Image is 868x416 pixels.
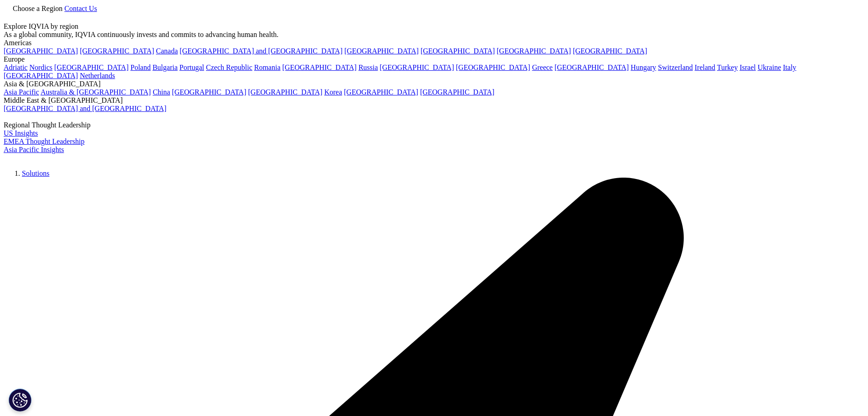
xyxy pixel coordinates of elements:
a: [GEOGRAPHIC_DATA] [4,72,78,79]
a: Nordics [29,63,52,71]
a: Greece [532,63,553,71]
a: Netherlands [80,72,115,79]
a: [GEOGRAPHIC_DATA] [420,88,494,96]
a: [GEOGRAPHIC_DATA] and [GEOGRAPHIC_DATA] [4,105,166,112]
a: Romania [254,63,281,71]
a: Russia [359,63,378,71]
a: Poland [130,63,150,71]
a: [GEOGRAPHIC_DATA] [4,47,78,55]
button: Cookies Settings [9,389,31,411]
a: [GEOGRAPHIC_DATA] [248,88,323,96]
a: Switzerland [658,63,693,71]
div: As a global community, IQVIA continuously invests and commits to advancing human health. [4,31,864,39]
a: Israel [740,63,756,71]
a: [GEOGRAPHIC_DATA] [555,63,629,71]
div: Middle East & [GEOGRAPHIC_DATA] [4,96,864,105]
a: Ukraine [758,63,781,71]
a: [GEOGRAPHIC_DATA] [54,63,128,71]
a: Hungary [631,63,656,71]
a: Korea [324,88,342,96]
div: Europe [4,55,864,63]
a: [GEOGRAPHIC_DATA] [80,47,154,55]
a: Bulgaria [153,63,178,71]
a: Asia Pacific Insights [4,146,64,153]
a: Adriatic [4,63,27,71]
a: Turkey [717,63,738,71]
div: Regional Thought Leadership [4,121,864,129]
a: Canada [156,47,178,55]
a: [GEOGRAPHIC_DATA] [497,47,571,55]
a: [GEOGRAPHIC_DATA] [344,47,419,55]
a: [GEOGRAPHIC_DATA] [456,63,530,71]
a: Portugal [180,63,204,71]
a: US Insights [4,129,38,137]
a: Contact Us [64,5,97,12]
div: Americas [4,39,864,47]
a: [GEOGRAPHIC_DATA] [172,88,246,96]
a: Czech Republic [206,63,252,71]
a: [GEOGRAPHIC_DATA] [421,47,495,55]
a: [GEOGRAPHIC_DATA] and [GEOGRAPHIC_DATA] [180,47,342,55]
a: [GEOGRAPHIC_DATA] [380,63,454,71]
a: China [153,88,170,96]
a: Ireland [695,63,715,71]
div: Explore IQVIA by region [4,22,864,31]
a: [GEOGRAPHIC_DATA] [573,47,647,55]
a: [GEOGRAPHIC_DATA] [282,63,357,71]
div: Asia & [GEOGRAPHIC_DATA] [4,80,864,88]
span: Choose a Region [13,5,62,12]
a: Australia & [GEOGRAPHIC_DATA] [41,88,151,96]
a: Italy [783,63,796,71]
a: EMEA Thought Leadership [4,137,84,145]
a: [GEOGRAPHIC_DATA] [344,88,418,96]
a: Asia Pacific [4,88,39,96]
a: Solutions [22,169,49,177]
